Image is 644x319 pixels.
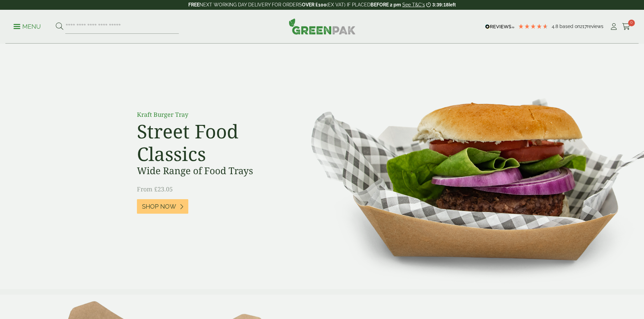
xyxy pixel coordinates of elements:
span: 217 [580,24,587,29]
p: Kraft Burger Tray [137,110,289,119]
span: 3:39:18 [432,2,449,7]
strong: FREE [188,2,199,7]
p: Menu [14,23,41,31]
strong: BEFORE 2 pm [371,2,401,7]
img: REVIEWS.io [485,24,515,29]
i: Cart [622,23,630,30]
h3: Wide Range of Food Trays [137,165,289,177]
span: Shop Now [142,203,176,210]
img: Street Food Classics [290,44,644,289]
i: My Account [610,23,618,30]
span: reviews [587,24,603,29]
div: 4.77 Stars [518,23,548,29]
a: See T&C's [402,2,425,7]
span: Based on [559,24,580,29]
a: Menu [14,23,41,29]
span: From £23.05 [137,185,173,193]
strong: OVER £100 [302,2,327,7]
span: 0 [628,20,635,26]
a: 0 [622,22,630,32]
h2: Street Food Classics [137,120,289,165]
span: left [449,2,456,7]
a: Shop Now [137,199,188,214]
span: 4.8 [552,24,559,29]
img: GreenPak Supplies [289,18,356,34]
